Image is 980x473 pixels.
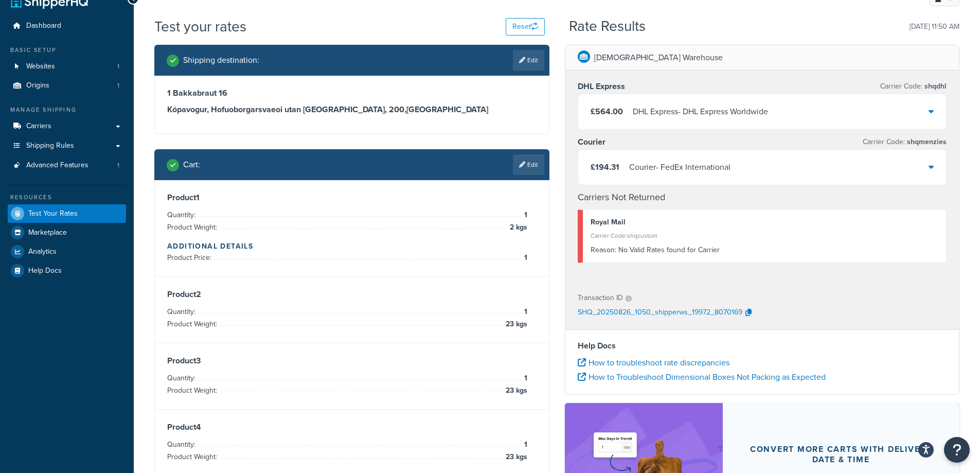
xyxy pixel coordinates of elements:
[167,222,220,233] span: Product Weight:
[117,81,119,90] span: 1
[747,444,935,465] div: Convert more carts with delivery date & time
[503,451,527,463] span: 23 kgs
[522,252,527,264] span: 1
[591,243,939,257] div: No Valid Rates found for Carrier
[8,156,126,175] li: Advanced Features
[522,306,527,318] span: 1
[578,81,625,92] h3: DHL Express
[167,306,198,317] span: Quantity:
[578,137,605,147] h3: Courier
[183,56,259,65] h2: Shipping destination :
[503,318,527,330] span: 23 kgs
[578,340,947,352] h4: Help Docs
[522,372,527,384] span: 1
[8,193,126,202] div: Resources
[578,291,623,305] p: Transaction ID
[591,106,623,117] span: £564.00
[26,161,88,170] span: Advanced Features
[8,136,126,155] a: Shipping Rules
[167,385,220,396] span: Product Weight:
[8,117,126,136] a: Carriers
[8,242,126,261] a: Analytics
[167,356,537,366] h3: Product 3
[8,46,126,55] div: Basic Setup
[591,215,939,230] div: Royal Mail
[28,229,67,237] span: Marketplace
[26,122,51,131] span: Carriers
[117,62,119,71] span: 1
[26,22,61,30] span: Dashboard
[167,422,537,432] h3: Product 4
[513,50,544,71] a: Edit
[167,241,537,252] h4: Additional Details
[117,161,119,170] span: 1
[591,229,939,243] div: Carrier Code: shqcustom
[8,16,126,36] a: Dashboard
[8,57,126,76] a: Websites1
[633,104,768,119] div: DHL Express - DHL Express Worldwide
[8,223,126,242] a: Marketplace
[8,57,126,76] li: Websites
[578,357,729,369] a: How to troubleshoot rate discrepancies
[167,104,537,115] h3: Kópavogur, Hofuoborgarsvaeoi utan [GEOGRAPHIC_DATA], 200 , [GEOGRAPHIC_DATA]
[629,160,730,174] div: Courier - FedEx International
[167,439,198,450] span: Quantity:
[944,437,970,463] button: Open Resource Center
[578,371,826,383] a: How to Troubleshoot Dimensional Boxes Not Packing as Expected
[513,154,544,175] a: Edit
[503,384,527,397] span: 23 kgs
[507,221,527,234] span: 2 kgs
[26,81,49,90] span: Origins
[167,319,220,329] span: Product Weight:
[522,209,527,221] span: 1
[522,439,527,451] span: 1
[905,136,947,147] span: shqmenzies
[910,20,959,34] p: [DATE] 11:50 AM
[506,18,545,36] button: Reset
[8,204,126,223] a: Test Your Rates
[8,156,126,175] a: Advanced Features1
[26,142,74,150] span: Shipping Rules
[28,267,62,275] span: Help Docs
[154,16,246,37] h1: Test your rates
[922,81,947,92] span: shqdhl
[8,261,126,280] a: Help Docs
[167,252,214,263] span: Product Price:
[167,192,537,203] h3: Product 1
[167,451,220,462] span: Product Weight:
[26,62,55,71] span: Websites
[28,248,57,256] span: Analytics
[578,190,947,204] h4: Carriers Not Returned
[880,79,947,94] p: Carrier Code:
[591,161,619,173] span: £194.31
[8,76,126,95] li: Origins
[167,209,198,220] span: Quantity:
[8,106,126,114] div: Manage Shipping
[167,373,198,383] span: Quantity:
[167,289,537,300] h3: Product 2
[28,209,78,218] span: Test Your Rates
[591,244,616,255] span: Reason:
[8,76,126,95] a: Origins1
[569,19,646,34] h2: Rate Results
[578,305,742,321] p: SHQ_20250826_1050_shipperws_19972_8070169
[594,50,723,65] p: [DEMOGRAPHIC_DATA] Warehouse
[167,88,537,98] h3: 1 Bakkabraut 16
[183,160,200,169] h2: Cart :
[863,135,947,149] p: Carrier Code:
